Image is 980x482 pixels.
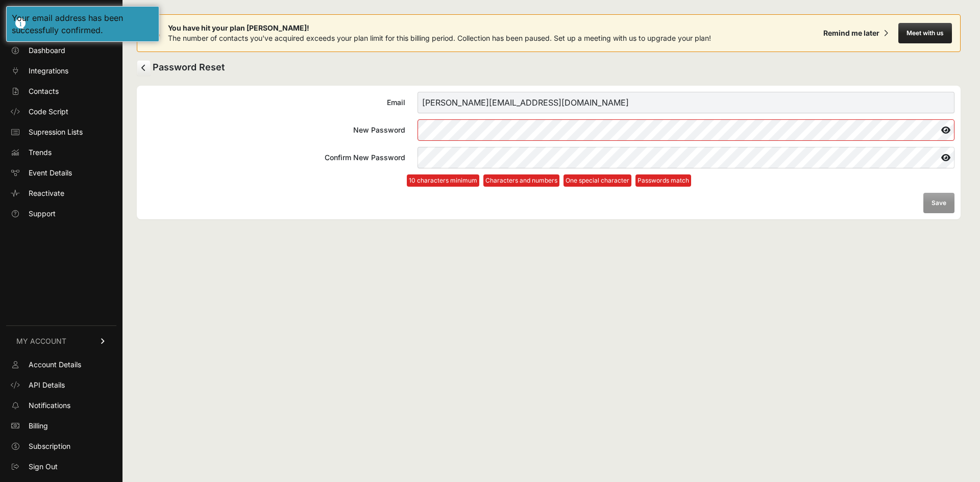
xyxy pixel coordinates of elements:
[6,357,116,373] a: Account Details
[6,165,116,181] a: Event Details
[819,24,892,42] button: Remind me later
[143,97,405,108] div: Email
[418,119,954,141] input: New Password
[29,400,70,411] span: Notifications
[29,441,70,451] span: Subscription
[29,147,52,158] span: Trends
[6,418,116,434] a: Billing
[29,360,81,370] span: Account Details
[29,462,58,472] span: Sign Out
[6,144,116,161] a: Trends
[6,104,116,120] a: Code Script
[563,174,631,187] li: One special character
[168,23,711,33] span: You have hit your plan [PERSON_NAME]!
[29,188,64,198] span: Reactivate
[6,377,116,393] a: API Details
[12,12,154,36] div: Your email address has been successfully confirmed.
[418,92,954,113] input: Email
[6,63,116,79] a: Integrations
[29,45,65,56] span: Dashboard
[823,28,879,38] div: Remind me later
[29,66,68,76] span: Integrations
[6,325,116,357] a: MY ACCOUNT
[29,86,59,96] span: Contacts
[6,397,116,414] a: Notifications
[29,380,65,390] span: API Details
[6,206,116,222] a: Support
[483,174,559,187] li: Characters and numbers
[6,185,116,201] a: Reactivate
[137,60,961,75] h2: Password Reset
[6,124,116,140] a: Supression Lists
[635,174,691,187] li: Passwords match
[418,147,954,168] input: Confirm New Password
[143,153,405,163] div: Confirm New Password
[6,42,116,59] a: Dashboard
[168,34,711,42] span: The number of contacts you've acquired exceeds your plan limit for this billing period. Collectio...
[29,421,48,431] span: Billing
[6,83,116,99] a: Contacts
[6,459,116,475] a: Sign Out
[29,107,68,117] span: Code Script
[29,209,56,219] span: Support
[407,174,479,187] li: 10 characters minimum
[29,127,83,137] span: Supression Lists
[16,336,66,346] span: MY ACCOUNT
[6,438,116,454] a: Subscription
[143,125,405,135] div: New Password
[29,168,72,178] span: Event Details
[898,23,952,43] button: Meet with us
